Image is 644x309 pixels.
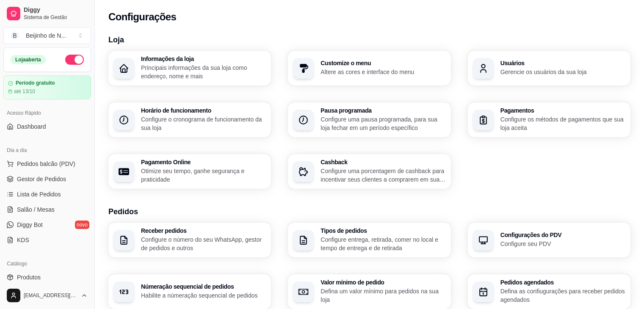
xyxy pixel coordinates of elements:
h3: Pagamentos [500,108,625,113]
span: Diggy [24,6,88,14]
p: Gerencie os usuários da sua loja [500,68,625,76]
button: Customize o menuAltere as cores e interface do menu [288,51,451,86]
span: Diggy Bot [17,221,43,229]
button: Receber pedidosConfigure o número do seu WhatsApp, gestor de pedidos e outros [108,223,271,257]
div: Beijinho de N ... [26,31,66,40]
a: Gestor de Pedidos [3,172,91,186]
p: Habilite a númeração sequencial de pedidos [141,291,266,300]
p: Configure o cronograma de funcionamento da sua loja [141,115,266,132]
button: Alterar Status [65,55,84,65]
p: Configure seu PDV [500,240,625,248]
p: Principais informações da sua loja como endereço, nome e mais [141,63,266,80]
span: Lista de Pedidos [17,190,61,199]
button: Informações da lojaPrincipais informações da sua loja como endereço, nome e mais [108,51,271,86]
h3: Configurações do PDV [500,232,625,238]
a: DiggySistema de Gestão [3,3,91,24]
a: Período gratuitoaté 13/10 [3,75,91,99]
button: [EMAIL_ADDRESS][DOMAIN_NAME] [3,285,91,306]
p: Configure os métodos de pagamentos que sua loja aceita [500,115,625,132]
p: Otimize seu tempo, ganhe segurança e praticidade [141,167,266,184]
button: Tipos de pedidosConfigure entrega, retirada, comer no local e tempo de entrega e de retirada [288,223,451,257]
span: Produtos [17,273,41,281]
button: Valor mínimo de pedidoDefina um valor mínimo para pedidos na sua loja [288,274,451,309]
button: Configurações do PDVConfigure seu PDV [468,223,630,257]
span: Pedidos balcão (PDV) [17,160,75,168]
h3: Cashback [321,159,445,165]
p: Configure uma pausa programada, para sua loja fechar em um período específico [321,115,445,132]
button: Pedidos agendadosDefina as confiugurações para receber pedidos agendados [468,274,630,309]
h3: Usuários [500,60,625,66]
h3: Pagamento Online [141,159,266,165]
a: Salão / Mesas [3,203,91,216]
h3: Loja [108,34,630,46]
a: Produtos [3,270,91,284]
button: Pedidos balcão (PDV) [3,157,91,171]
h3: Númeração sequencial de pedidos [141,284,266,290]
button: Pausa programadaConfigure uma pausa programada, para sua loja fechar em um período específico [288,102,451,137]
h3: Informações da loja [141,56,266,62]
h3: Pedidos [108,206,630,218]
h3: Customize o menu [321,60,445,66]
p: Configure o número do seu WhatsApp, gestor de pedidos e outros [141,235,266,252]
h3: Pedidos agendados [500,279,625,285]
span: Gestor de Pedidos [17,175,66,183]
span: [EMAIL_ADDRESS][DOMAIN_NAME] [24,292,77,299]
button: CashbackConfigure uma porcentagem de cashback para incentivar seus clientes a comprarem em sua loja [288,154,451,189]
p: Altere as cores e interface do menu [321,68,445,76]
p: Configure uma porcentagem de cashback para incentivar seus clientes a comprarem em sua loja [321,167,445,184]
span: Dashboard [17,122,46,131]
button: Pagamento OnlineOtimize seu tempo, ganhe segurança e praticidade [108,154,271,189]
span: Salão / Mesas [17,205,55,214]
div: Catálogo [3,257,91,270]
a: Diggy Botnovo [3,218,91,232]
button: Horário de funcionamentoConfigure o cronograma de funcionamento da sua loja [108,102,271,137]
p: Defina as confiugurações para receber pedidos agendados [500,287,625,304]
span: B [11,31,19,40]
div: Acesso Rápido [3,106,91,120]
h3: Valor mínimo de pedido [321,279,445,285]
span: KDS [17,236,29,244]
h3: Horário de funcionamento [141,108,266,113]
a: KDS [3,233,91,247]
button: Númeração sequencial de pedidosHabilite a númeração sequencial de pedidos [108,274,271,309]
article: Período gratuito [16,80,55,86]
p: Configure entrega, retirada, comer no local e tempo de entrega e de retirada [321,235,445,252]
div: Dia a dia [3,143,91,157]
h3: Receber pedidos [141,228,266,234]
div: Loja aberta [11,55,46,64]
a: Dashboard [3,120,91,133]
button: Select a team [3,27,91,44]
article: até 13/10 [14,88,35,95]
button: UsuáriosGerencie os usuários da sua loja [468,51,630,86]
h3: Pausa programada [321,108,445,113]
h3: Tipos de pedidos [321,228,445,234]
a: Lista de Pedidos [3,188,91,201]
button: PagamentosConfigure os métodos de pagamentos que sua loja aceita [468,102,630,137]
p: Defina um valor mínimo para pedidos na sua loja [321,287,445,304]
h2: Configurações [108,10,176,24]
span: Sistema de Gestão [24,14,88,21]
